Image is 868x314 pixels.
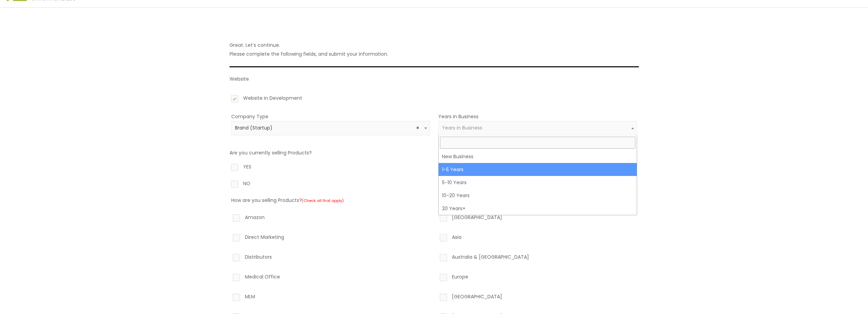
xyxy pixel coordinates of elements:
label: Website [230,76,249,82]
label: Australia & [GEOGRAPHIC_DATA] [438,252,637,264]
p: Great. Let’s continue. Please complete the following fields, and submit your information. [230,41,639,58]
label: Medical Office [231,272,430,284]
label: How are you selling Products? [231,197,344,204]
li: 20 Years+ [439,202,637,215]
label: Years in Business [438,113,479,120]
li: 5-10 Years [439,176,637,189]
label: [GEOGRAPHIC_DATA] [438,213,637,224]
span: Remove all items [416,125,419,131]
span: Years in Business [442,124,482,131]
label: YES [230,162,639,174]
li: New Business [439,150,637,163]
small: (Check all that apply) [302,198,344,203]
label: Company Type [231,113,268,120]
label: MLM [231,292,430,304]
span: Brand (Startup) [235,125,426,131]
label: NO [230,179,639,191]
label: [GEOGRAPHIC_DATA] [438,292,637,304]
label: Distributors [231,252,430,264]
label: Europe [438,272,637,284]
label: Amazon [231,213,430,224]
label: Direct Marketing [231,233,430,244]
label: Are you currently selling Products? [230,149,312,156]
li: 1-5 Years [439,163,637,176]
span: Brand (Startup) [231,121,430,135]
li: 10-20 Years [439,189,637,202]
label: Website in Development [230,94,639,105]
label: Asia [438,233,637,244]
